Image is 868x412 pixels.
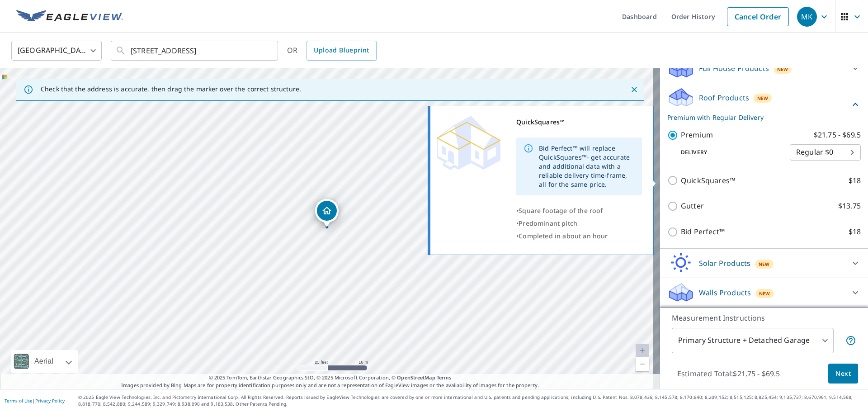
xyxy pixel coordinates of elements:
button: Next [828,364,858,384]
div: Aerial [11,350,78,373]
div: • [516,217,642,230]
p: Measurement Instructions [672,313,856,323]
p: Check that the address is accurate, then drag the marker over the correct structure. [41,85,301,93]
p: $18 [849,175,861,186]
div: Walls ProductsNew [667,282,861,303]
a: Upload Blueprint [307,41,376,61]
a: Cancel Order [727,7,789,26]
a: Current Level 20, Zoom Out [636,357,649,371]
a: OpenStreetMap [397,374,435,381]
div: Regular $0 [790,140,861,165]
div: • [516,204,642,217]
span: © 2025 TomTom, Earthstar Geographics SIO, © 2025 Microsoft Corporation, © [209,374,452,382]
p: $18 [849,226,861,237]
p: Roof Products [699,92,749,103]
span: Next [835,368,851,379]
p: Premium with Regular Delivery [667,113,850,122]
div: Primary Structure + Detached Garage [672,328,834,353]
a: Terms [437,374,452,381]
div: • [516,230,642,242]
p: © 2025 Eagle View Technologies, Inc. and Pictometry International Corp. All Rights Reserved. Repo... [78,394,863,407]
div: Roof ProductsNewPremium with Regular Delivery [667,87,861,122]
span: New [759,260,770,268]
div: Dropped pin, building 1, Residential property, 220 E 35th St Wilmington, DE 19802 [315,199,339,227]
p: | [5,398,65,403]
p: Delivery [667,148,790,156]
a: Terms of Use [5,398,33,404]
p: Gutter [681,200,704,212]
p: Full House Products [699,63,769,74]
span: Predominant pitch [519,219,577,227]
span: New [757,95,769,102]
span: New [777,66,788,73]
p: Estimated Total: $21.75 - $69.5 [670,364,788,384]
div: Aerial [32,350,56,373]
p: $13.75 [838,200,861,212]
span: Your report will include the primary structure and a detached garage if one exists. [845,335,856,346]
img: Premium [437,116,500,170]
img: EV Logo [16,10,123,24]
p: Walls Products [699,287,751,298]
p: QuickSquares™ [681,175,735,186]
p: $21.75 - $69.5 [814,129,861,141]
span: Square footage of the roof [519,206,603,215]
a: Privacy Policy [35,398,65,404]
div: MK [797,7,817,27]
span: New [759,290,770,297]
p: Solar Products [699,258,750,269]
span: Completed in about an hour [519,232,608,240]
p: Bid Perfect™ [681,226,725,237]
div: [GEOGRAPHIC_DATA] [11,38,102,63]
div: OR [287,41,377,61]
p: Premium [681,129,713,141]
input: Search by address or latitude-longitude [131,38,259,63]
div: Full House ProductsNew [667,57,861,79]
div: Solar ProductsNew [667,252,861,274]
a: Current Level 20, Zoom In Disabled [636,344,649,357]
div: Bid Perfect™ will replace QuickSquares™- get accurate and additional data with a reliable deliver... [539,140,635,193]
span: Upload Blueprint [314,45,369,56]
div: QuickSquares™ [516,116,642,128]
button: Close [628,84,640,95]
